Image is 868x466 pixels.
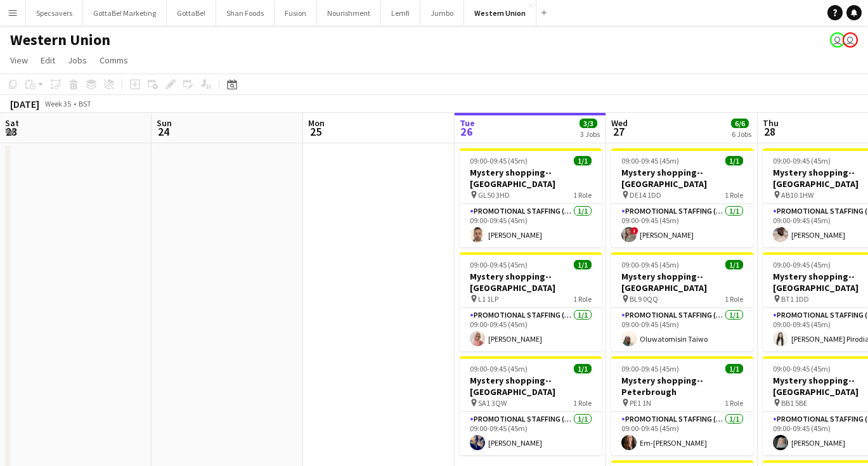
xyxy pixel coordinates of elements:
[725,294,743,304] span: 1 Role
[763,117,779,129] span: Thu
[773,260,831,269] span: 09:00-09:45 (45m)
[781,190,813,200] span: AB10 1HW
[167,1,216,25] button: GottaBe!
[94,52,133,68] a: Comms
[630,294,658,304] span: BL9 0QQ
[478,398,507,408] span: SA1 3QW
[381,1,420,25] button: Lemfi
[611,148,753,247] app-job-card: 09:00-09:45 (45m)1/1Mystery shopping--[GEOGRAPHIC_DATA] DE14 1DD1 RolePromotional Staffing (Myste...
[574,156,592,165] span: 1/1
[317,1,381,25] button: Nourishment
[63,52,92,68] a: Jobs
[725,156,743,165] span: 1/1
[460,375,602,398] h3: Mystery shopping--[GEOGRAPHIC_DATA]
[621,260,679,269] span: 09:00-09:45 (45m)
[79,99,91,108] div: BST
[458,124,475,139] span: 26
[630,398,651,408] span: PE1 1N
[781,294,809,304] span: BT1 1DD
[36,52,60,68] a: Edit
[5,117,19,129] span: Sat
[621,364,679,373] span: 09:00-09:45 (45m)
[10,55,28,66] span: View
[573,294,592,304] span: 1 Role
[611,412,753,455] app-card-role: Promotional Staffing (Mystery Shopper)1/109:00-09:45 (45m)Em-[PERSON_NAME]
[3,124,19,139] span: 23
[10,98,39,110] div: [DATE]
[611,167,753,190] h3: Mystery shopping--[GEOGRAPHIC_DATA]
[460,148,602,247] app-job-card: 09:00-09:45 (45m)1/1Mystery shopping--[GEOGRAPHIC_DATA] GL50 3HD1 RolePromotional Staffing (Myste...
[5,52,33,68] a: View
[460,117,475,129] span: Tue
[781,398,807,408] span: BB1 5BE
[611,375,753,398] h3: Mystery shopping--Peterbrough
[574,260,592,269] span: 1/1
[574,364,592,373] span: 1/1
[155,124,172,139] span: 24
[464,1,536,25] button: Western Union
[460,167,602,190] h3: Mystery shopping--[GEOGRAPHIC_DATA]
[10,30,110,49] h1: Western Union
[773,156,831,165] span: 09:00-09:45 (45m)
[611,308,753,351] app-card-role: Promotional Staffing (Mystery Shopper)1/109:00-09:45 (45m)Oluwatomisin Taiwo
[830,32,845,48] app-user-avatar: Booking & Talent Team
[26,1,83,25] button: Specsavers
[478,294,498,304] span: L1 1LP
[621,156,679,165] span: 09:00-09:45 (45m)
[470,364,528,373] span: 09:00-09:45 (45m)
[573,398,592,408] span: 1 Role
[843,32,858,48] app-user-avatar: Booking & Talent Team
[460,271,602,294] h3: Mystery shopping--[GEOGRAPHIC_DATA]
[216,1,275,25] button: Shan Foods
[478,190,510,200] span: GL50 3HD
[725,364,743,373] span: 1/1
[460,308,602,351] app-card-role: Promotional Staffing (Mystery Shopper)1/109:00-09:45 (45m)[PERSON_NAME]
[611,117,628,129] span: Wed
[725,260,743,269] span: 1/1
[470,260,528,269] span: 09:00-09:45 (45m)
[470,156,528,165] span: 09:00-09:45 (45m)
[41,55,55,66] span: Edit
[573,190,592,200] span: 1 Role
[609,124,628,139] span: 27
[611,204,753,247] app-card-role: Promotional Staffing (Mystery Shopper)1/109:00-09:45 (45m)![PERSON_NAME]
[630,190,661,200] span: DE14 1DD
[580,129,600,139] div: 3 Jobs
[761,124,779,139] span: 28
[611,271,753,294] h3: Mystery shopping--[GEOGRAPHIC_DATA]
[611,252,753,351] app-job-card: 09:00-09:45 (45m)1/1Mystery shopping--[GEOGRAPHIC_DATA] BL9 0QQ1 RolePromotional Staffing (Myster...
[725,190,743,200] span: 1 Role
[460,356,602,455] app-job-card: 09:00-09:45 (45m)1/1Mystery shopping--[GEOGRAPHIC_DATA] SA1 3QW1 RolePromotional Staffing (Myster...
[611,356,753,455] app-job-card: 09:00-09:45 (45m)1/1Mystery shopping--Peterbrough PE1 1N1 RolePromotional Staffing (Mystery Shopp...
[580,119,597,128] span: 3/3
[631,227,638,235] span: !
[83,1,167,25] button: GottaBe! Marketing
[731,119,749,128] span: 6/6
[68,55,87,66] span: Jobs
[100,55,128,66] span: Comms
[308,117,325,129] span: Mon
[420,1,464,25] button: Jumbo
[460,412,602,455] app-card-role: Promotional Staffing (Mystery Shopper)1/109:00-09:45 (45m)[PERSON_NAME]
[460,252,602,351] app-job-card: 09:00-09:45 (45m)1/1Mystery shopping--[GEOGRAPHIC_DATA] L1 1LP1 RolePromotional Staffing (Mystery...
[460,204,602,247] app-card-role: Promotional Staffing (Mystery Shopper)1/109:00-09:45 (45m)[PERSON_NAME]
[42,99,74,108] span: Week 35
[306,124,325,139] span: 25
[157,117,172,129] span: Sun
[732,129,751,139] div: 6 Jobs
[773,364,831,373] span: 09:00-09:45 (45m)
[275,1,317,25] button: Fusion
[725,398,743,408] span: 1 Role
